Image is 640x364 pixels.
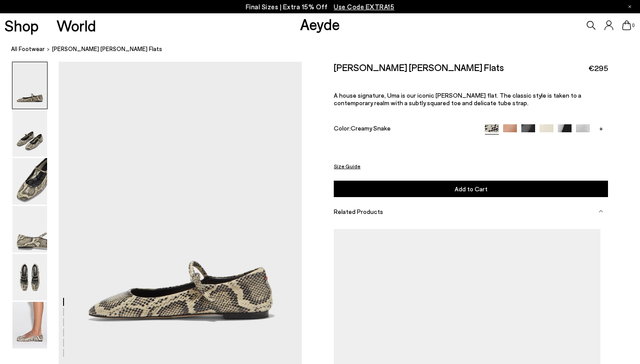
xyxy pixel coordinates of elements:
[4,18,39,33] a: Shop
[56,18,96,33] a: World
[334,62,504,73] h2: [PERSON_NAME] [PERSON_NAME] Flats
[455,185,488,193] span: Add to Cart
[11,37,640,62] nav: breadcrumb
[334,3,394,11] span: Navigate to /collections/ss25-final-sizes
[334,124,476,135] div: Color:
[52,44,162,54] span: [PERSON_NAME] [PERSON_NAME] Flats
[622,20,631,30] a: 0
[334,208,383,215] span: Related Products
[599,209,603,214] img: svg%3E
[588,63,608,74] span: €295
[12,110,47,157] img: Uma Mary-Janes Flats - Image 2
[334,181,608,197] button: Add to Cart
[300,15,340,33] a: Aeyde
[594,124,608,132] a: +
[351,124,391,132] span: Creamy Snake
[12,254,47,301] img: Uma Mary-Janes Flats - Image 5
[12,62,47,109] img: Uma Mary-Janes Flats - Image 1
[12,206,47,253] img: Uma Mary-Janes Flats - Image 4
[334,91,608,107] p: A house signature, Uma is our iconic [PERSON_NAME] flat. The classic style is taken to a contempo...
[12,158,47,205] img: Uma Mary-Janes Flats - Image 3
[246,1,395,12] p: Final Sizes | Extra 15% Off
[631,23,636,28] span: 0
[11,44,45,54] a: All Footwear
[334,161,360,172] button: Size Guide
[12,302,47,348] img: Uma Mary-Janes Flats - Image 6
